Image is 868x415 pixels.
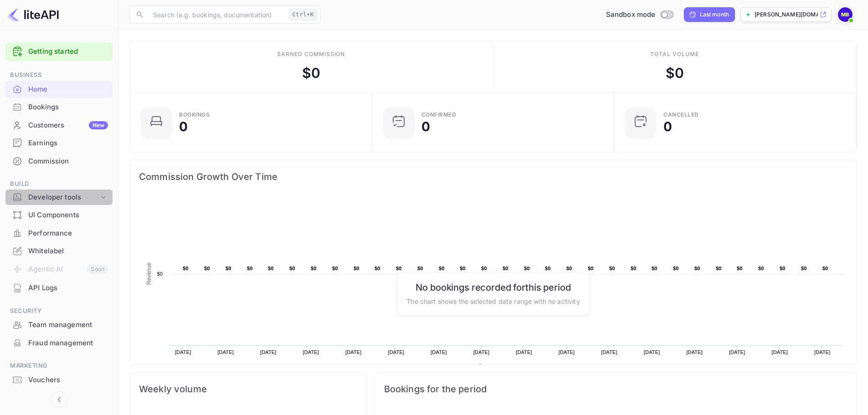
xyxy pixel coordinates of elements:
[268,266,274,271] text: $0
[631,266,637,271] text: $0
[51,391,67,408] button: Collapse navigation
[838,7,853,22] img: Mike Bradway
[421,112,457,118] div: Confirmed
[5,225,113,242] div: Performance
[5,334,113,351] a: Fraud management
[5,190,113,205] div: Developer tools
[5,117,113,133] a: CustomersNew
[226,266,231,271] text: $0
[516,349,532,355] text: [DATE]
[684,7,735,22] div: Click to change the date range period
[5,98,113,115] a: Bookings
[755,10,818,19] p: [PERSON_NAME][DOMAIN_NAME][PERSON_NAME]...
[5,334,113,352] div: Fraud management
[28,375,108,385] div: Vouchers
[737,266,743,271] text: $0
[5,153,113,170] div: Commission
[5,81,113,97] a: Home
[758,266,764,271] text: $0
[801,266,807,271] text: $0
[5,316,113,334] div: Team management
[5,371,113,388] a: Vouchers
[439,266,445,271] text: $0
[396,266,402,271] text: $0
[473,349,490,355] text: [DATE]
[7,7,59,22] img: LiteAPI logo
[5,134,113,152] div: Earnings
[345,349,362,355] text: [DATE]
[673,266,679,271] text: $0
[5,225,113,241] a: Performance
[609,266,615,271] text: $0
[157,271,163,277] text: $0
[421,120,430,133] div: 0
[663,120,672,133] div: 0
[5,279,113,297] div: API Logs
[814,349,831,355] text: [DATE]
[5,279,113,296] a: API Logs
[179,120,188,133] div: 0
[700,10,729,19] div: Last month
[28,102,108,113] div: Bookings
[771,349,788,355] text: [DATE]
[545,266,551,271] text: $0
[822,266,828,271] text: $0
[780,266,786,271] text: $0
[5,206,113,223] a: UI Components
[602,10,677,20] div: Switch to Production mode
[139,169,847,184] span: Commission Growth Over Time
[277,50,345,58] div: Earned commission
[5,361,113,371] span: Marketing
[666,63,684,83] div: $ 0
[716,266,722,271] text: $0
[28,192,99,203] div: Developer tools
[28,246,108,256] div: Whitelabel
[289,266,295,271] text: $0
[5,153,113,169] a: Commission
[663,112,699,118] div: CANCELLED
[5,242,113,260] div: Whitelabel
[559,349,575,355] text: [DATE]
[5,179,113,189] span: Build
[303,349,319,355] text: [DATE]
[146,262,152,285] text: Revenue
[5,316,113,333] a: Team management
[460,266,466,271] text: $0
[406,282,580,292] h6: No bookings recorded for this period
[148,5,285,24] input: Search (e.g. bookings, documentation)
[486,364,509,370] text: Revenue
[650,50,699,58] div: Total volume
[28,120,108,131] div: Customers
[5,81,113,98] div: Home
[524,266,530,271] text: $0
[503,266,508,271] text: $0
[89,121,108,129] div: New
[354,266,360,271] text: $0
[5,117,113,134] div: CustomersNew
[28,138,108,149] div: Earnings
[332,266,338,271] text: $0
[388,349,405,355] text: [DATE]
[28,156,108,167] div: Commission
[183,266,189,271] text: $0
[302,63,320,83] div: $ 0
[431,349,447,355] text: [DATE]
[139,382,358,396] span: Weekly volume
[729,349,745,355] text: [DATE]
[28,283,108,293] div: API Logs
[175,349,191,355] text: [DATE]
[28,84,108,95] div: Home
[652,266,657,271] text: $0
[217,349,234,355] text: [DATE]
[694,266,700,271] text: $0
[481,266,487,271] text: $0
[311,266,317,271] text: $0
[247,266,253,271] text: $0
[384,382,847,396] span: Bookings for the period
[5,242,113,259] a: Whitelabel
[417,266,423,271] text: $0
[28,46,108,57] a: Getting started
[28,210,108,220] div: UI Components
[5,306,113,316] span: Security
[644,349,660,355] text: [DATE]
